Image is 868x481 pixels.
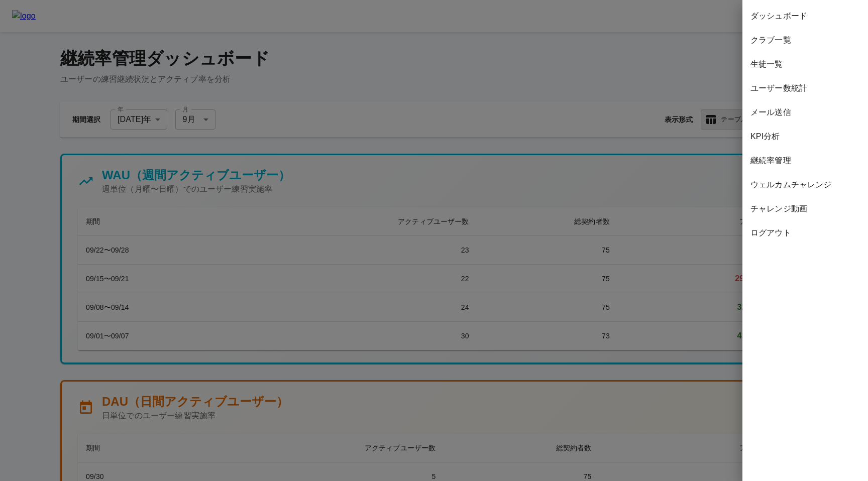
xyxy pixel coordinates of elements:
[742,149,868,173] div: 継続率管理
[742,221,868,245] div: ログアウト
[742,100,868,125] div: メール送信
[742,4,868,28] div: ダッシュボード
[750,227,860,239] span: ログアウト
[742,52,868,76] div: 生徒一覧
[750,131,860,143] span: KPI分析
[742,173,868,197] div: ウェルカムチャレンジ
[750,203,860,215] span: チャレンジ動画
[742,125,868,149] div: KPI分析
[750,10,860,22] span: ダッシュボード
[742,76,868,100] div: ユーザー数統計
[750,82,860,94] span: ユーザー数統計
[742,197,868,221] div: チャレンジ動画
[750,106,860,118] span: メール送信
[742,28,868,52] div: クラブ一覧
[750,155,860,167] span: 継続率管理
[750,179,860,191] span: ウェルカムチャレンジ
[750,58,860,70] span: 生徒一覧
[750,34,860,46] span: クラブ一覧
